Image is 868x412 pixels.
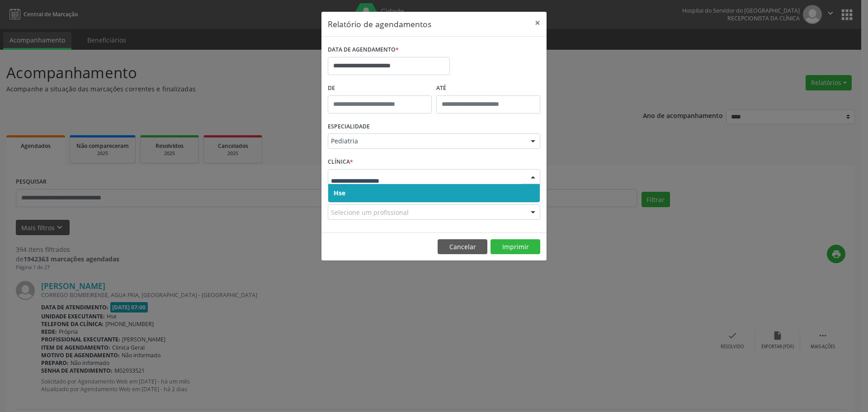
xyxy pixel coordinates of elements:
[331,208,409,217] span: Selecione um profissional
[436,81,540,95] label: ATÉ
[328,120,370,134] label: ESPECIALIDADE
[438,239,487,255] button: Cancelar
[528,12,547,34] button: Close
[331,137,522,146] span: Pediatria
[328,155,353,169] label: CLÍNICA
[328,81,432,95] label: De
[328,18,431,30] h5: Relatório de agendamentos
[491,239,540,255] button: Imprimir
[328,43,399,57] label: DATA DE AGENDAMENTO
[334,189,345,197] span: Hse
